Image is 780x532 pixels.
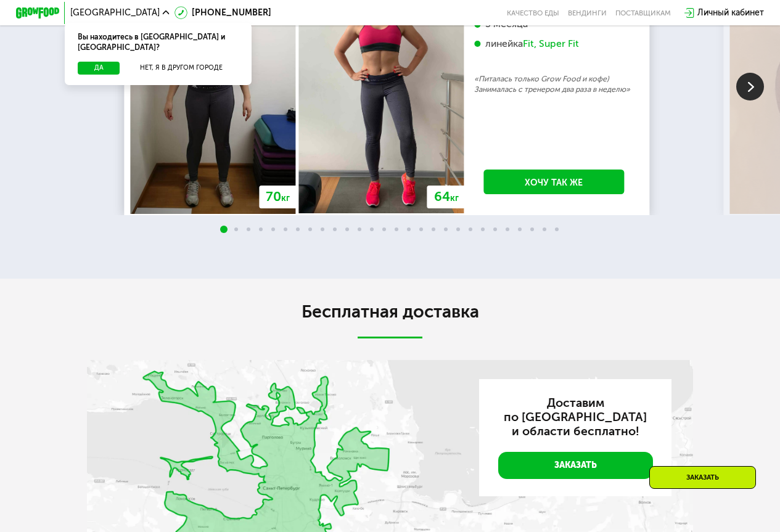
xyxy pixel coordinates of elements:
div: Вы находитесь в [GEOGRAPHIC_DATA] и [GEOGRAPHIC_DATA]? [65,23,251,62]
span: [GEOGRAPHIC_DATA] [70,9,160,17]
a: [PHONE_NUMBER] [174,6,271,19]
h2: Бесплатная доставка [87,301,694,322]
span: кг [281,193,290,203]
span: кг [450,193,459,203]
div: линейка [474,38,633,50]
button: Нет, я в другом городе [124,62,238,75]
div: 64 [427,186,466,208]
a: Заказать [498,452,652,479]
div: поставщикам [615,9,671,17]
div: Fit, Super Fit [523,38,579,50]
button: Да [78,62,120,75]
img: Slide right [736,73,764,100]
div: Личный кабинет [697,6,764,19]
a: Качество еды [507,9,559,17]
a: Хочу так же [483,170,624,194]
h3: Доставим по [GEOGRAPHIC_DATA] и области бесплатно! [498,396,652,438]
div: Заказать [649,466,756,489]
a: Вендинги [568,9,607,17]
div: 70 [259,186,297,208]
p: «Питалась только Grow Food и кофе) Занималась с тренером два раза в неделю» [474,73,633,95]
